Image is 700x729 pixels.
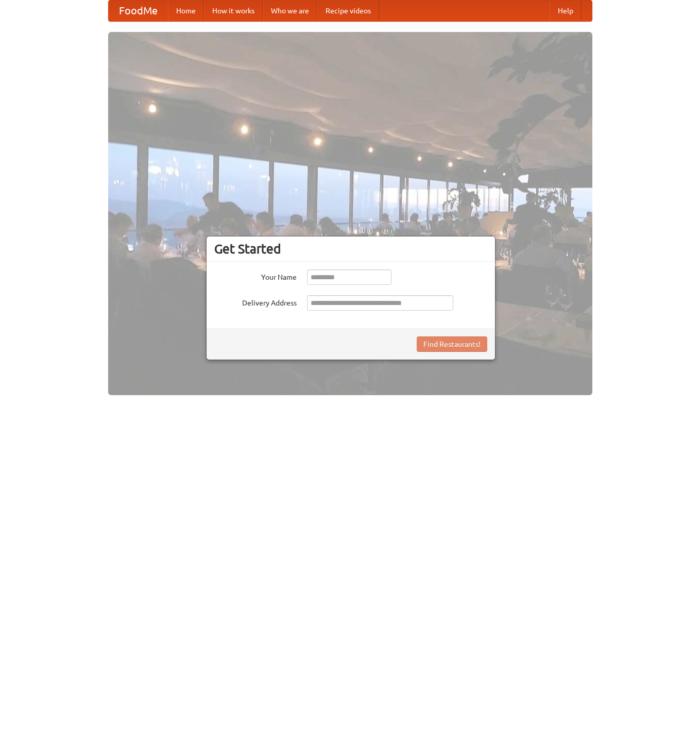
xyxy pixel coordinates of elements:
[550,1,582,21] a: Help
[168,1,204,21] a: Home
[214,241,487,257] h3: Get Started
[214,269,297,282] label: Your Name
[109,1,168,21] a: FoodMe
[204,1,263,21] a: How it works
[263,1,317,21] a: Who we are
[317,1,379,21] a: Recipe videos
[214,295,297,308] label: Delivery Address
[417,336,487,352] button: Find Restaurants!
